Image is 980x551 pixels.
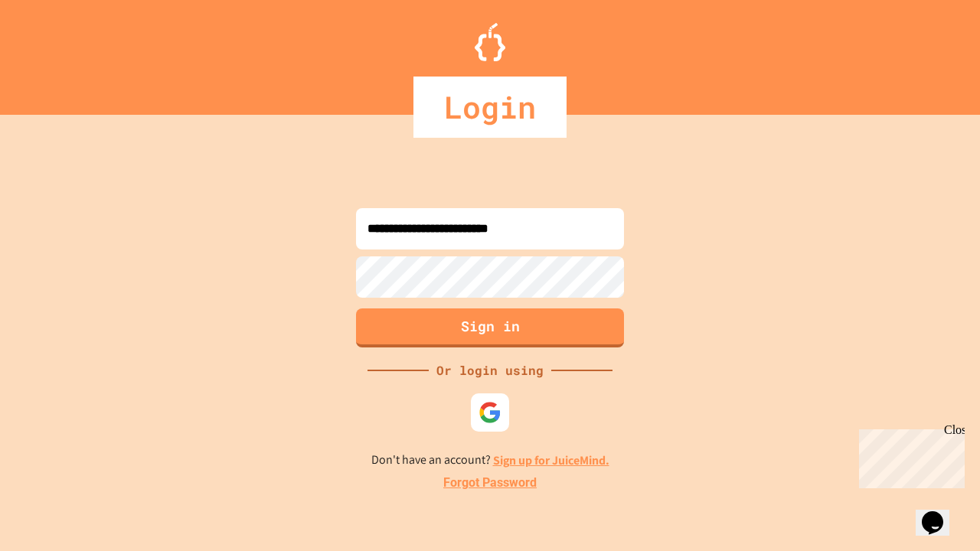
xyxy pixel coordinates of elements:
button: Sign in [356,308,624,347]
img: Logo.svg [475,23,505,61]
div: Login [413,77,567,138]
div: Or login using [429,361,551,380]
a: Sign up for JuiceMind. [493,452,609,468]
iframe: chat widget [916,490,965,536]
iframe: chat widget [853,423,965,488]
img: google-icon.svg [479,401,501,424]
a: Forgot Password [443,474,537,492]
div: Chat with us now!Close [6,6,106,97]
p: Don't have an account? [371,451,609,470]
